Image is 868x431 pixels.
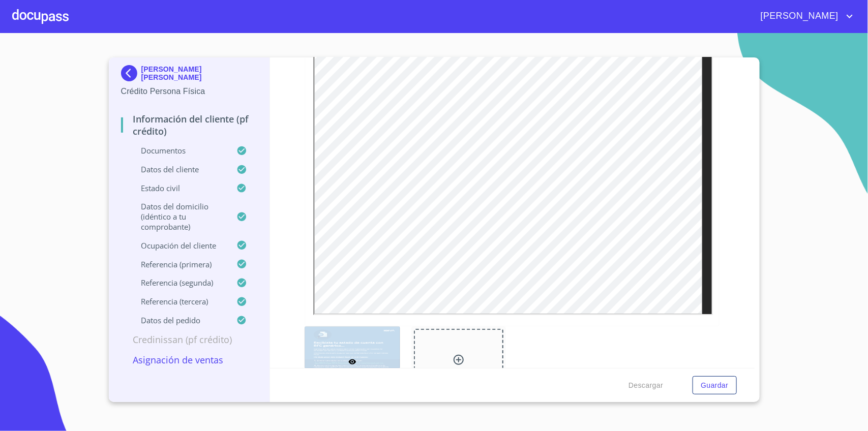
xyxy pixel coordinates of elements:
p: Documentos [121,145,237,156]
p: Crédito Persona Física [121,85,258,98]
p: Datos del domicilio (idéntico a tu comprobante) [121,201,237,232]
button: account of current user [753,8,856,24]
p: Referencia (segunda) [121,278,237,288]
p: Referencia (tercera) [121,296,237,306]
img: Docupass spot blue [121,65,141,81]
p: Referencia (primera) [121,259,237,269]
button: Guardar [693,376,736,395]
p: Ocupación del Cliente [121,240,237,251]
iframe: Comprobante de Ingresos mes 2 [313,42,713,315]
span: [PERSON_NAME] [753,8,844,24]
p: Asignación de Ventas [121,354,258,366]
p: Datos del cliente [121,164,237,174]
span: Descargar [628,379,663,392]
span: Guardar [701,379,728,392]
div: [PERSON_NAME] [PERSON_NAME] [121,65,258,85]
button: Descargar [624,376,667,395]
p: Credinissan (PF crédito) [121,333,258,346]
p: Datos del pedido [121,315,237,325]
p: Estado Civil [121,183,237,193]
p: [PERSON_NAME] [PERSON_NAME] [141,65,258,81]
p: Información del cliente (PF crédito) [121,113,258,137]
